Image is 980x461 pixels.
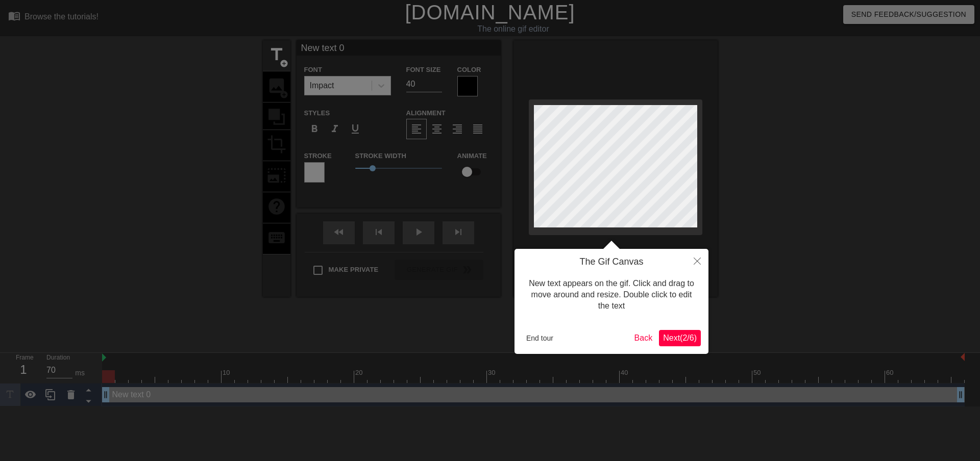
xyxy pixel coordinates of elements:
button: Next [659,330,701,346]
button: Back [630,330,657,346]
button: Close [686,249,708,272]
div: New text appears on the gif. Click and drag to move around and resize. Double click to edit the text [522,268,701,322]
h4: The Gif Canvas [522,257,701,268]
span: Next ( 2 / 6 ) [663,334,697,342]
button: End tour [522,330,557,346]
